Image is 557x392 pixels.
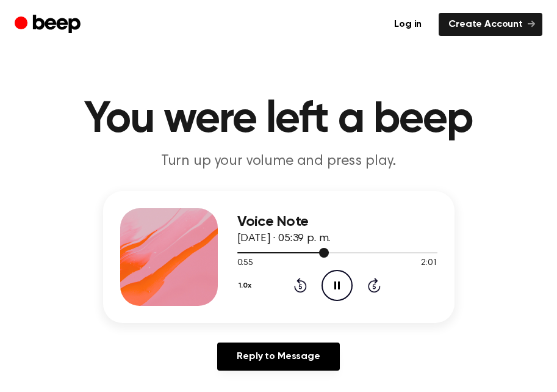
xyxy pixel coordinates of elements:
[439,13,542,36] a: Create Account
[237,275,256,296] button: 1.0x
[45,151,513,172] p: Turn up your volume and press play.
[15,98,542,142] h1: You were left a beep
[384,13,431,36] a: Log in
[237,257,253,270] span: 0:55
[237,233,331,244] span: [DATE] · 05:39 p. m.
[237,214,437,230] h3: Voice Note
[217,343,339,371] a: Reply to Message
[421,257,437,270] span: 2:01
[15,13,84,37] a: Beep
